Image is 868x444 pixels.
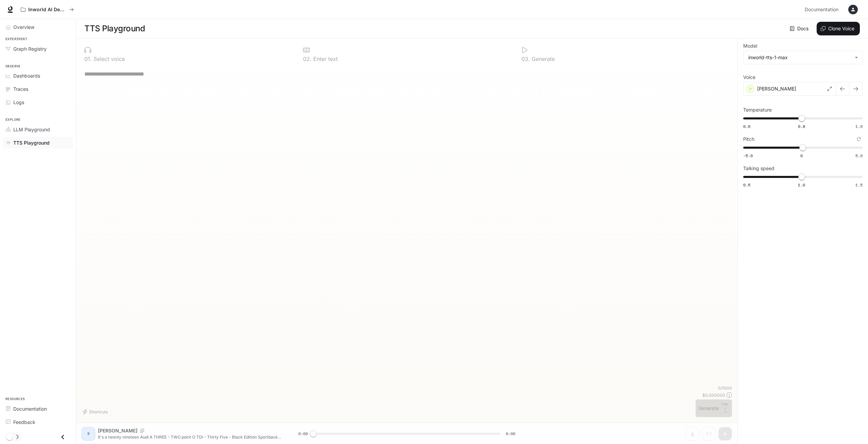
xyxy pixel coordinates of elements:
p: Voice [743,75,755,80]
p: Talking speed [743,166,774,171]
div: inworld-tts-1-max [744,51,862,64]
h1: TTS Playground [84,22,145,35]
span: Overview [13,23,34,31]
p: Temperature [743,108,772,112]
span: 0 [800,153,803,159]
span: 1.5 [855,182,863,188]
span: -5.0 [743,153,753,159]
span: Dark mode toggle [6,433,13,440]
a: Dashboards [3,70,73,82]
button: Clone Voice [817,22,860,35]
a: Logs [3,96,73,108]
p: $ 0.000000 [702,392,725,398]
button: Reset to default [855,135,863,143]
span: Graph Registry [13,45,47,52]
p: 0 3 . [521,56,530,62]
p: Inworld AI Demos [28,7,66,13]
button: Close drawer [55,430,70,444]
span: Feedback [13,418,35,426]
a: Traces [3,83,73,95]
a: Documentation [802,3,844,16]
p: 0 / 1000 [718,385,732,391]
button: Shortcuts [82,406,111,417]
div: inworld-tts-1-max [748,54,851,61]
p: Enter text [312,56,338,62]
span: 0.5 [743,182,750,188]
p: [PERSON_NAME] [757,85,796,92]
a: Feedback [3,416,73,428]
span: Documentation [13,405,47,412]
a: Overview [3,21,73,33]
a: LLM Playground [3,124,73,135]
a: Graph Registry [3,43,73,55]
p: 0 2 . [303,56,312,62]
a: Documentation [3,403,73,415]
span: LLM Playground [13,126,50,133]
a: TTS Playground [3,137,73,149]
span: Dashboards [13,72,40,79]
p: Model [743,44,757,48]
span: 0.6 [743,124,750,129]
span: 0.8 [798,124,805,129]
p: 0 1 . [84,56,92,62]
span: Logs [13,99,24,106]
span: 1.0 [855,124,863,129]
span: TTS Playground [13,139,50,146]
span: Traces [13,85,28,93]
a: Docs [788,22,811,35]
span: Documentation [805,5,838,14]
button: All workspaces [18,3,77,16]
p: Generate [530,56,555,62]
p: Select voice [92,56,125,62]
span: 5.0 [855,153,863,159]
p: Pitch [743,137,754,142]
span: 1.0 [798,182,805,188]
